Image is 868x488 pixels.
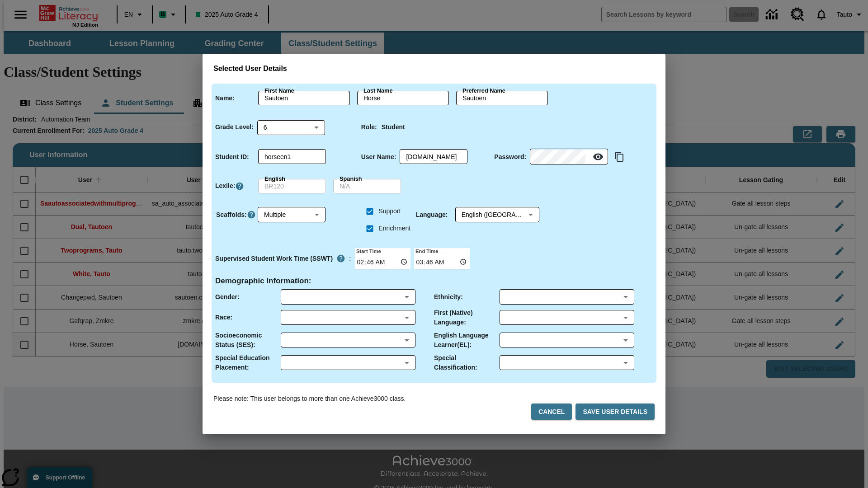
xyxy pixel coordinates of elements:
[247,210,256,220] button: Click here to know more about Scaffolds
[400,150,467,164] div: User Name
[361,152,396,162] p: User Name :
[333,250,349,267] button: Supervised Student Work Time is the timeframe when students can take LevelSet and when lessons ar...
[455,207,539,222] div: Language
[215,292,240,302] p: Gender :
[215,313,232,322] p: Race :
[215,254,333,263] p: Supervised Student Work Time (SSWT)
[215,94,235,103] p: Name :
[235,182,244,191] a: Click here to know more about Lexiles, Will open in new tab
[355,247,381,254] label: Start Time
[530,150,608,164] div: Password
[434,331,500,350] p: English Language Learner(EL) :
[382,122,405,132] p: Student
[264,175,285,183] label: English
[258,150,326,164] div: Student ID
[258,207,325,222] div: Scaffolds
[340,175,362,183] label: Spanish
[455,207,539,222] div: English ([GEOGRAPHIC_DATA])
[361,122,377,132] p: Role :
[434,353,500,372] p: Special Classification :
[216,210,247,220] p: Scaffolds :
[414,247,438,254] label: End Time
[363,87,392,95] label: Last Name
[589,148,607,166] button: Reveal Password
[378,224,410,233] span: Enrichment
[215,250,351,267] div: :
[215,181,235,191] p: Lexile :
[416,210,448,220] p: Language :
[215,152,249,162] p: Student ID :
[257,120,325,135] div: 6
[257,120,325,135] div: Grade Level
[213,394,406,404] p: Please note: This user belongs to more than one Achieve3000 class.
[434,308,500,327] p: First (Native) Language :
[213,65,655,73] h3: Selected User Details
[434,292,463,302] p: Ethnicity :
[215,122,254,132] p: Grade Level :
[612,149,627,164] button: Copy text to clipboard
[378,206,401,216] span: Support
[494,152,526,162] p: Password :
[462,87,505,95] label: Preferred Name
[576,404,655,420] button: Save User Details
[264,87,294,95] label: First Name
[215,353,281,372] p: Special Education Placement :
[258,207,325,222] div: Multiple
[531,404,572,420] button: Cancel
[215,331,281,350] p: Socioeconomic Status (SES) :
[215,277,311,286] h4: Demographic Information :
